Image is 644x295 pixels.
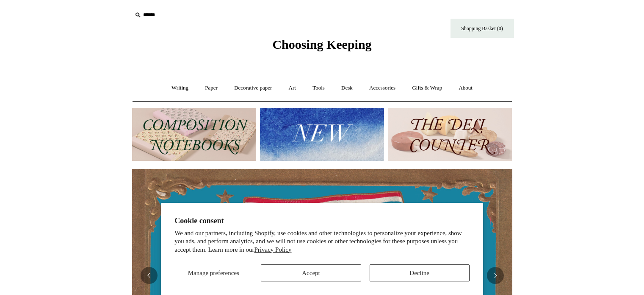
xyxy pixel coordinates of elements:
span: Choosing Keeping [272,37,371,51]
h2: Cookie consent [174,216,470,225]
img: The Deli Counter [388,108,512,161]
span: Manage preferences [188,270,239,276]
button: Decline [370,264,470,281]
a: Shopping Basket (0) [451,19,514,38]
button: Previous [141,267,158,284]
a: Gifts & Wrap [404,77,450,99]
img: New.jpg__PID:f73bdf93-380a-4a35-bcfe-7823039498e1 [260,108,384,161]
a: About [451,77,480,99]
a: Privacy Policy [254,246,292,253]
a: Tools [305,77,332,99]
button: Manage preferences [174,264,252,281]
a: Writing [164,77,196,99]
button: Accept [261,264,361,281]
a: Art [281,77,304,99]
p: We and our partners, including Shopify, use cookies and other technologies to personalize your ex... [174,229,470,254]
a: Decorative paper [227,77,279,99]
a: Accessories [362,77,403,99]
a: Choosing Keeping [272,44,371,50]
a: Paper [197,77,225,99]
a: Desk [334,77,360,99]
img: 202302 Composition ledgers.jpg__PID:69722ee6-fa44-49dd-a067-31375e5d54ec [132,108,256,161]
button: Next [487,267,504,284]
